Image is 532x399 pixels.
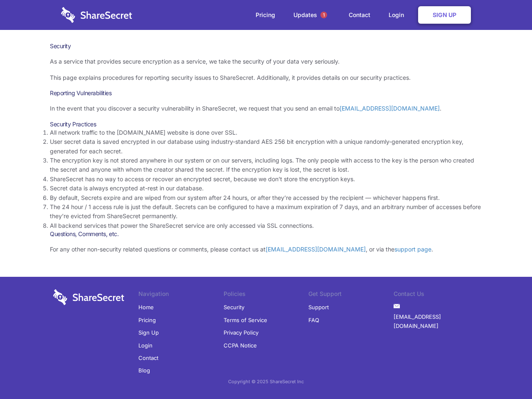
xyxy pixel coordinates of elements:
[50,42,482,50] h1: Security
[224,289,309,301] li: Policies
[50,245,482,254] p: For any other non-security related questions or comments, please contact us at , or via the .
[53,289,124,305] img: logo-wordmark-white-trans-d4663122ce5f474addd5e946df7df03e33cb6a1c49d2221995e7729f52c070b2.svg
[50,193,482,202] li: By default, Secrets expire and are wiped from our system after 24 hours, or after they’re accesse...
[50,202,482,221] li: The 24 hour / 1 access rule is just the default. Secrets can be configured to have a maximum expi...
[138,301,154,313] a: Home
[340,2,379,28] a: Contact
[308,314,319,326] a: FAQ
[138,326,159,339] a: Sign Up
[247,2,283,28] a: Pricing
[50,73,482,82] p: This page explains procedures for reporting security issues to ShareSecret. Additionally, it prov...
[50,104,482,113] p: In the event that you discover a security vulnerability in ShareSecret, we request that you send ...
[308,289,394,301] li: Get Support
[61,7,132,23] img: logo-wordmark-white-trans-d4663122ce5f474addd5e946df7df03e33cb6a1c49d2221995e7729f52c070b2.svg
[308,301,329,313] a: Support
[224,301,244,313] a: Security
[50,175,482,184] li: ShareSecret has no way to access or recover an encrypted secret, because we don’t store the encry...
[50,184,482,193] li: Secret data is always encrypted at-rest in our database.
[224,314,267,326] a: Terms of Service
[138,339,153,352] a: Login
[50,230,482,238] h3: Questions, Comments, etc.
[50,156,482,175] li: The encryption key is not stored anywhere in our system or on our servers, including logs. The on...
[340,105,440,112] a: [EMAIL_ADDRESS][DOMAIN_NAME]
[394,310,479,332] a: [EMAIL_ADDRESS][DOMAIN_NAME]
[50,221,482,230] li: All backend services that power the ShareSecret service are only accessed via SSL connections.
[50,57,482,66] p: As a service that provides secure encryption as a service, we take the security of your data very...
[394,289,479,301] li: Contact Us
[138,364,150,377] a: Blog
[138,289,224,301] li: Navigation
[50,89,482,97] h3: Reporting Vulnerabilities
[320,12,327,18] span: 1
[50,137,482,156] li: User secret data is saved encrypted in our database using industry-standard AES 256 bit encryptio...
[50,128,482,137] li: All network traffic to the [DOMAIN_NAME] website is done over SSL.
[224,339,257,352] a: CCPA Notice
[418,6,471,24] a: Sign Up
[224,326,259,339] a: Privacy Policy
[50,121,482,128] h3: Security Practices
[138,314,156,326] a: Pricing
[266,246,366,253] a: [EMAIL_ADDRESS][DOMAIN_NAME]
[138,352,158,364] a: Contact
[394,246,431,253] a: support page
[380,2,416,28] a: Login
